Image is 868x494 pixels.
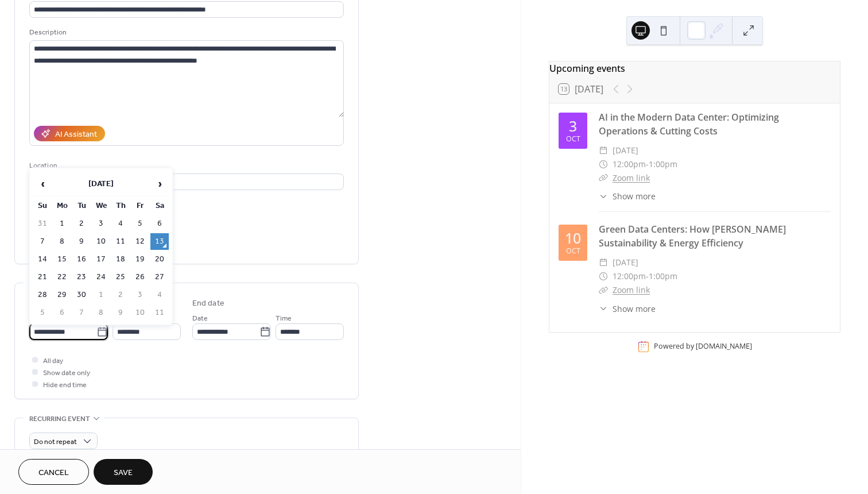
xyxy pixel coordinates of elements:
[92,215,110,232] td: 3
[33,198,52,214] th: Su
[18,459,89,485] button: Cancel
[150,304,169,321] td: 11
[111,304,130,321] td: 9
[599,190,608,202] div: ​
[131,269,149,285] td: 26
[72,304,91,321] td: 7
[53,233,71,250] td: 8
[566,248,580,255] div: Oct
[569,119,577,133] div: 3
[150,251,169,268] td: 20
[33,233,52,250] td: 7
[53,304,71,321] td: 6
[151,172,168,195] span: ›
[55,129,97,141] div: AI Assistant
[29,26,342,38] div: Description
[599,256,608,269] div: ​
[53,172,149,196] th: [DATE]
[150,215,169,232] td: 6
[43,379,87,391] span: Hide end time
[599,283,608,297] div: ​
[150,269,169,285] td: 27
[92,251,110,268] td: 17
[613,303,656,315] span: Show more
[72,198,91,214] th: Tu
[94,459,153,485] button: Save
[72,269,91,285] td: 23
[33,287,52,303] td: 28
[29,413,90,425] span: Recurring event
[131,233,149,250] td: 12
[613,157,646,171] span: 12:00pm
[599,171,608,185] div: ​
[649,157,677,171] span: 1:00pm
[613,269,646,283] span: 12:00pm
[131,251,149,268] td: 19
[192,298,224,310] div: End date
[114,467,133,479] span: Save
[131,287,149,303] td: 3
[43,367,90,379] span: Show date only
[599,303,608,315] div: ​
[150,233,169,250] td: 13
[111,251,130,268] td: 18
[599,144,608,157] div: ​
[111,233,130,250] td: 11
[599,111,779,137] a: AI in the Modern Data Center: Optimizing Operations & Cutting Costs
[72,251,91,268] td: 16
[276,312,292,325] span: Time
[654,342,752,352] div: Powered by
[33,251,52,268] td: 14
[111,198,130,214] th: Th
[92,304,110,321] td: 8
[53,269,71,285] td: 22
[33,215,52,232] td: 31
[34,126,105,141] button: AI Assistant
[613,190,656,202] span: Show more
[72,233,91,250] td: 9
[34,172,51,195] span: ‹
[33,304,52,321] td: 5
[613,172,650,183] a: Zoom link
[72,215,91,232] td: 2
[599,303,656,315] button: ​Show more
[566,136,580,143] div: Oct
[72,287,91,303] td: 30
[565,231,581,245] div: 10
[696,342,752,352] a: [DOMAIN_NAME]
[649,269,677,283] span: 1:00pm
[34,435,77,449] span: Do not repeat
[613,256,638,269] span: [DATE]
[646,157,649,171] span: -
[92,233,110,250] td: 10
[150,198,169,214] th: Sa
[53,251,71,268] td: 15
[43,355,63,367] span: All day
[599,269,608,283] div: ​
[92,269,110,285] td: 24
[53,215,71,232] td: 1
[92,198,110,214] th: We
[131,215,149,232] td: 5
[111,269,130,285] td: 25
[33,269,52,285] td: 21
[29,160,342,172] div: Location
[613,284,650,295] a: Zoom link
[92,287,110,303] td: 1
[53,287,71,303] td: 29
[192,312,208,325] span: Date
[646,269,649,283] span: -
[599,157,608,171] div: ​
[150,287,169,303] td: 4
[53,198,71,214] th: Mo
[599,190,656,202] button: ​Show more
[599,223,786,249] a: Green Data Centers: How [PERSON_NAME] Sustainability & Energy Efficiency
[38,467,69,479] span: Cancel
[131,304,149,321] td: 10
[549,61,840,75] div: Upcoming events
[111,215,130,232] td: 4
[613,144,638,157] span: [DATE]
[131,198,149,214] th: Fr
[111,287,130,303] td: 2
